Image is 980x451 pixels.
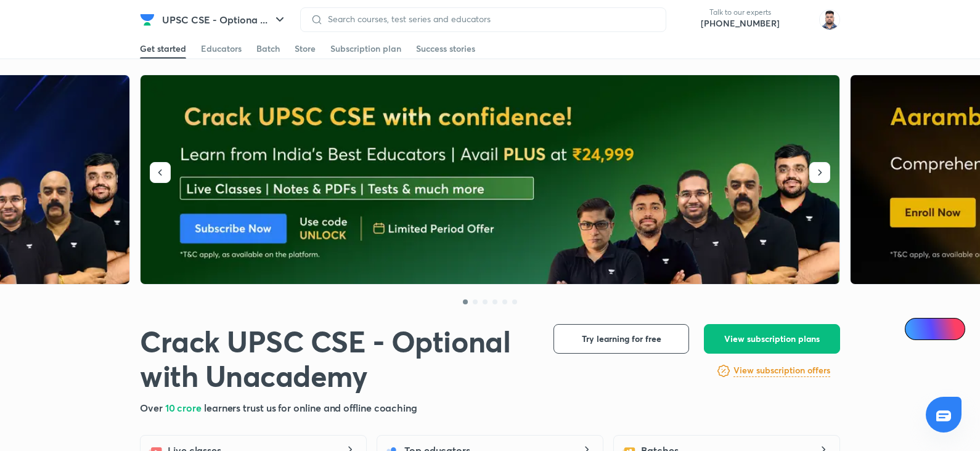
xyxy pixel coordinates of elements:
[330,43,401,55] div: Subscription plan
[201,39,242,59] a: Educators
[155,7,295,32] button: UPSC CSE - Optiona ...
[704,324,840,354] button: View subscription plans
[676,7,701,32] img: call-us
[204,401,417,414] span: learners trust us for online and offline coaching
[724,333,820,345] span: View subscription plans
[733,364,830,378] a: View subscription offers
[416,39,475,59] a: Success stories
[582,333,661,345] span: Try learning for free
[140,39,186,59] a: Get started
[701,7,780,17] p: Talk to our experts
[330,39,401,59] a: Subscription plan
[165,401,204,414] span: 10 crore
[256,39,280,59] a: Batch
[140,12,155,27] img: Company Logo
[416,43,475,55] div: Success stories
[256,43,280,55] div: Batch
[925,324,958,334] span: Ai Doubts
[905,318,965,340] a: Ai Doubts
[140,43,186,55] div: Get started
[323,14,656,24] input: Search courses, test series and educators
[295,43,316,55] div: Store
[733,364,830,377] h6: View subscription offers
[295,39,316,59] a: Store
[912,324,922,334] img: Icon
[553,324,689,354] button: Try learning for free
[140,324,534,393] h1: Crack UPSC CSE - Optional with Unacademy
[819,9,840,30] img: Maharaj Singh
[201,43,242,55] div: Educators
[701,17,780,30] a: [PHONE_NUMBER]
[140,401,165,414] span: Over
[790,10,809,30] img: avatar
